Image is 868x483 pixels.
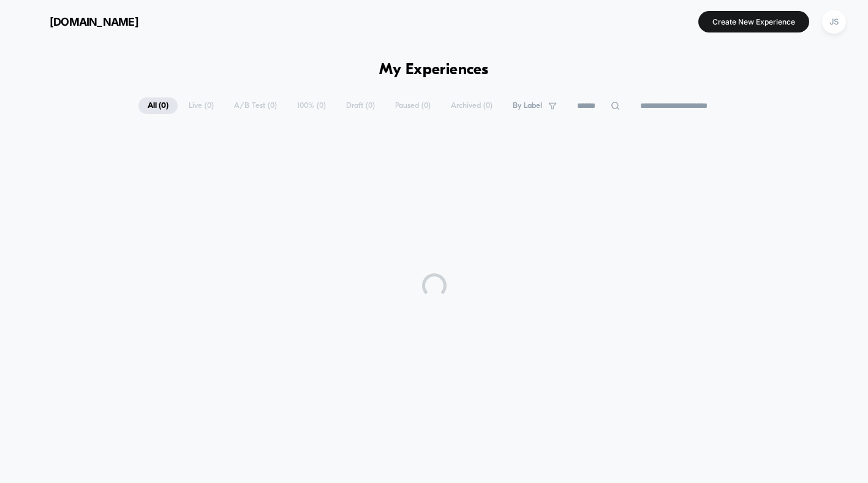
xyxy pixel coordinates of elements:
[698,11,809,32] button: Create New Experience
[379,61,489,79] h1: My Experiences
[50,15,138,28] span: [DOMAIN_NAME]
[818,9,850,34] button: JS
[513,101,542,110] span: By Label
[18,12,142,31] button: [DOMAIN_NAME]
[822,10,846,34] div: JS
[138,97,178,114] span: All ( 0 )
